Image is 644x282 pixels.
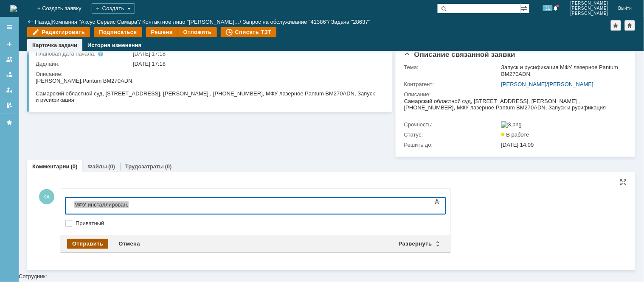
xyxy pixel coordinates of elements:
span: [DATE] 14:09 [501,142,534,148]
div: Задача "28637" [331,19,371,25]
span: [PERSON_NAME] [571,11,608,16]
a: [PERSON_NAME] [548,81,593,87]
a: Мои заявки [3,83,16,97]
div: МФУ инсталлирован. [3,3,124,10]
div: Добавить в избранное [611,20,621,31]
a: Мои согласования [3,98,16,112]
div: Запуск и русификация МФУ лазерное Pantum BM270ADN [501,64,623,78]
div: / [52,19,143,25]
a: Контактное лицо "[PERSON_NAME]… [142,19,240,25]
img: logo [10,5,17,12]
div: / [501,81,623,88]
div: / [142,19,243,25]
div: Дедлайн: [36,61,131,67]
a: Комментарии [32,163,70,170]
a: Компания "Аксус Сервис Самара" [52,19,139,25]
div: | [51,18,52,25]
a: История изменения [87,42,141,48]
div: Плановая дата начала: [36,50,121,57]
a: Заявки в моей ответственности [3,68,16,81]
label: Приватный [76,220,444,227]
span: КА [39,189,54,204]
span: [PERSON_NAME] [571,6,608,11]
div: Решить до: [404,142,500,148]
span: [PERSON_NAME] [571,1,608,6]
span: В работе [501,131,529,138]
img: 3.png [501,121,522,128]
div: Тема: [404,64,500,71]
div: Описание: [36,71,382,78]
div: / [243,19,331,25]
a: Перейти на домашнюю страницу [10,5,17,12]
a: Назад [35,19,51,25]
div: (0) [165,163,172,170]
span: Показать панель инструментов [432,197,442,207]
div: (0) [71,163,78,170]
a: Трудозатраты [125,163,164,170]
div: Статус: [404,131,500,138]
a: Запрос на обслуживание "41386" [243,19,328,25]
div: (0) [108,163,115,170]
div: Контрагент: [404,81,500,88]
span: 31 [543,5,553,11]
div: Создать [92,3,135,14]
div: На всю страницу [620,179,627,186]
a: Создать заявку [3,37,16,51]
div: Сделать домашней страницей [625,20,635,31]
div: [DATE] 17:18 [133,50,380,57]
div: Срочность: [404,121,500,128]
a: Карточка задачи [32,42,77,48]
span: Описание связанной заявки [404,50,515,59]
a: Файлы [87,163,107,170]
a: Заявки на командах [3,53,16,66]
div: [DATE] 17:18 [133,61,380,67]
a: [PERSON_NAME] [501,81,547,87]
span: Расширенный поиск [521,4,529,12]
div: Описание: [404,91,625,98]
